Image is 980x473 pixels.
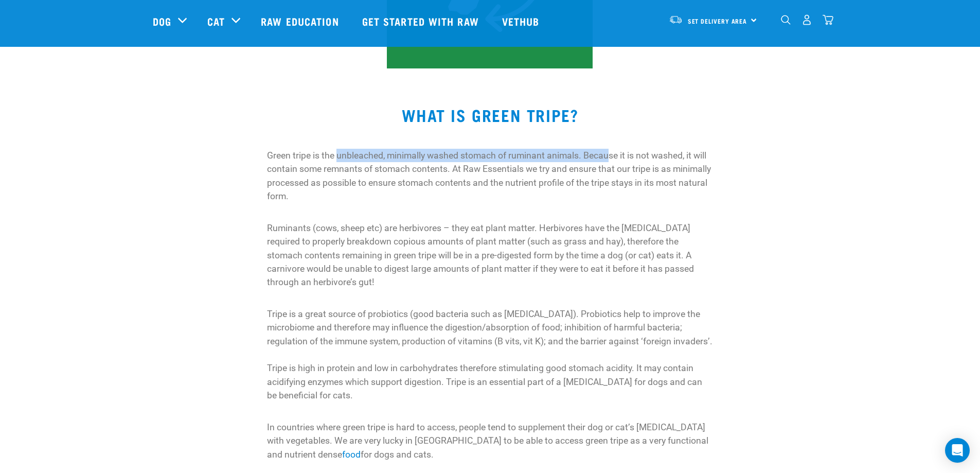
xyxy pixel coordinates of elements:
h2: WHAT IS GREEN TRIPE? [153,106,828,124]
img: home-icon@2x.png [823,14,833,25]
div: Open Intercom Messenger [945,438,970,463]
img: user.png [801,14,812,25]
a: Vethub [492,1,553,42]
p: Green tripe is the unbleached, minimally washed stomach of ruminant animals. Because it is not wa... [267,149,713,203]
img: home-icon-1@2x.png [781,15,791,25]
a: Raw Education [251,1,351,42]
p: Ruminants (cows, sheep etc) are herbivores – they eat plant matter. Herbivores have the [MEDICAL_... [267,221,713,289]
p: In countries where green tripe is hard to access, people tend to supplement their dog or cat’s [M... [267,421,713,461]
p: Tripe is a great source of probiotics (good bacteria such as [MEDICAL_DATA]). Probiotics help to ... [267,307,713,402]
span: Set Delivery Area [688,19,747,23]
img: van-moving.png [669,15,683,24]
a: Dog [153,13,171,29]
a: Get started with Raw [352,1,492,42]
a: Cat [207,13,225,29]
a: food [342,449,361,460]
